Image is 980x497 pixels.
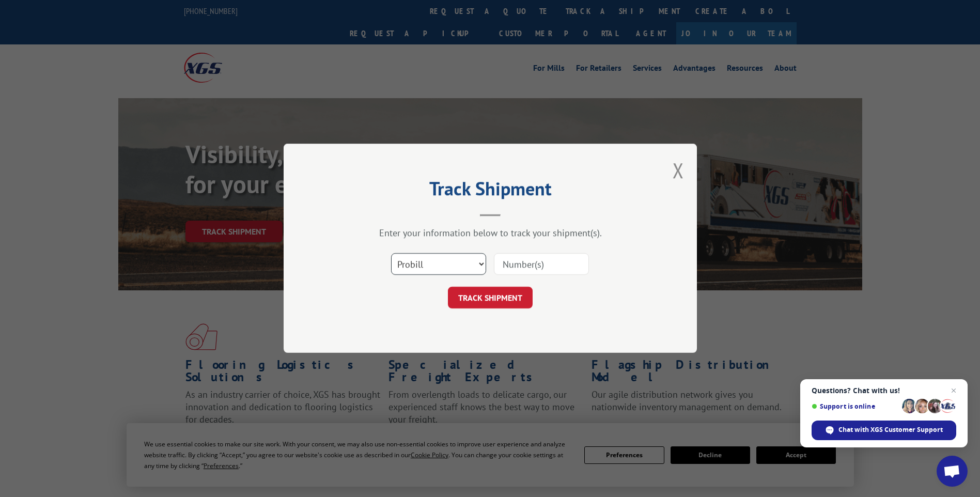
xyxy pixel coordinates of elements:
[673,157,684,184] button: Close modal
[448,287,533,309] button: TRACK SHIPMENT
[812,386,956,395] span: Questions? Chat with us!
[812,421,956,440] div: Chat with XGS Customer Support
[812,402,898,410] span: Support is online
[947,384,960,397] span: Close chat
[838,425,943,434] span: Chat with XGS Customer Support
[937,456,968,487] div: Open chat
[335,227,645,239] div: Enter your information below to track your shipment(s).
[335,181,645,201] h2: Track Shipment
[494,254,589,275] input: Number(s)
